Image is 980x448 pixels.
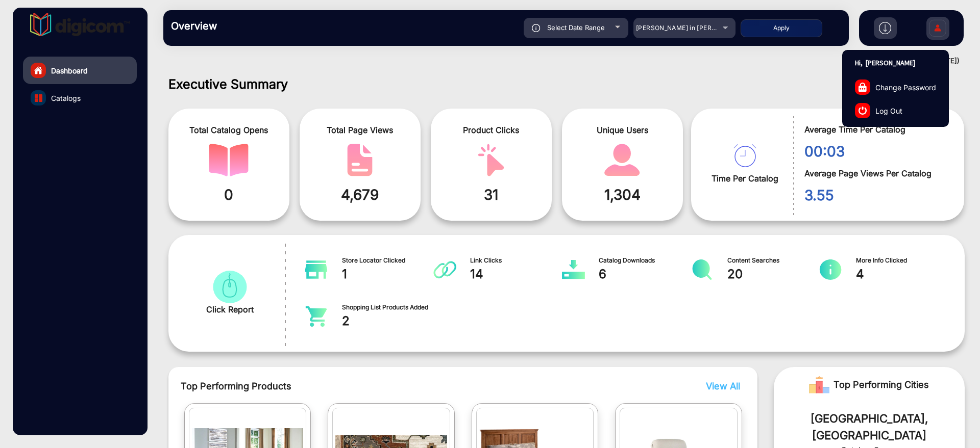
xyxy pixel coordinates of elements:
[209,144,249,176] img: catalog
[703,379,738,393] button: View All
[342,312,434,330] span: 2
[809,375,829,395] img: Rank image
[210,271,250,303] img: catalog
[181,379,611,393] span: Top Performing Products
[34,66,43,75] img: home
[927,12,948,47] img: Sign%20Up.svg
[35,94,42,102] img: catalog
[153,56,960,66] div: ([DATE] - [DATE])
[433,259,456,280] img: catalog
[856,256,948,265] span: More Info Clicked
[532,24,541,32] img: icon
[599,265,691,283] span: 6
[340,144,380,176] img: catalog
[168,76,965,92] h1: Executive Summary
[804,185,949,206] span: 3.55
[859,107,867,115] img: log-out
[856,265,948,283] span: 4
[562,259,585,280] img: catalog
[741,19,822,37] button: Apply
[570,184,675,205] span: 1,304
[570,124,675,136] span: Unique Users
[706,381,740,391] span: View All
[438,184,544,205] span: 31
[875,105,902,116] span: Log Out
[307,184,413,205] span: 4,679
[843,55,948,71] p: Hi, [PERSON_NAME]
[176,124,282,136] span: Total Catalog Opens
[879,22,891,34] img: h2download.svg
[342,265,434,283] span: 1
[804,141,949,162] span: 00:03
[206,303,254,315] span: Click Report
[30,13,130,36] img: vmg-logo
[636,24,749,32] span: [PERSON_NAME] in [PERSON_NAME]
[834,375,929,395] span: Top Performing Cities
[547,23,605,32] span: Select Date Range
[305,259,328,280] img: catalog
[23,84,137,112] a: Catalogs
[599,256,691,265] span: Catalog Downloads
[470,265,562,283] span: 14
[23,57,137,84] a: Dashboard
[171,20,314,32] h3: Overview
[804,167,949,179] span: Average Page Views Per Catalog
[470,256,562,265] span: Link Clicks
[859,82,867,91] img: change-password
[51,93,81,103] span: Catalogs
[305,306,328,327] img: catalog
[342,303,434,312] span: Shopping List Products Added
[307,124,413,136] span: Total Page Views
[176,184,282,205] span: 0
[471,144,511,176] img: catalog
[789,410,949,444] div: [GEOGRAPHIC_DATA], [GEOGRAPHIC_DATA]
[727,256,820,265] span: Content Searches
[602,144,642,176] img: catalog
[691,259,714,280] img: catalog
[819,259,842,280] img: catalog
[727,265,820,283] span: 20
[804,123,949,136] span: Average Time Per Catalog
[733,144,756,167] img: catalog
[51,65,88,76] span: Dashboard
[875,82,936,92] span: Change Password
[438,124,544,136] span: Product Clicks
[342,256,434,265] span: Store Locator Clicked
